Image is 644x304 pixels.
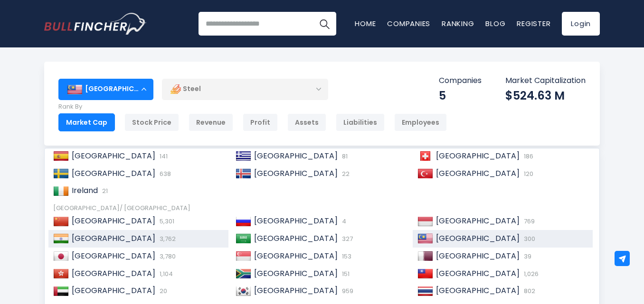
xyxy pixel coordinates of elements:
[340,286,353,295] span: 959
[521,152,533,161] span: 186
[162,78,328,100] div: Steel
[340,252,351,261] span: 153
[157,234,176,243] span: 3,762
[44,13,146,35] a: Go to homepage
[355,18,376,28] a: Home
[243,113,278,131] div: Profit
[72,268,155,279] span: [GEOGRAPHIC_DATA]
[58,113,115,131] div: Market Cap
[340,217,346,226] span: 4
[521,286,535,295] span: 802
[521,269,539,278] span: 1,026
[157,252,176,261] span: 3,780
[58,79,153,100] div: [GEOGRAPHIC_DATA]
[72,215,155,226] span: [GEOGRAPHIC_DATA]
[439,88,482,103] div: 5
[394,113,447,131] div: Employees
[254,268,338,279] span: [GEOGRAPHIC_DATA]
[505,88,586,103] div: $524.63 M
[53,204,591,212] div: [GEOGRAPHIC_DATA]/ [GEOGRAPHIC_DATA]
[521,217,535,226] span: 769
[436,250,520,261] span: [GEOGRAPHIC_DATA]
[254,250,338,261] span: [GEOGRAPHIC_DATA]
[436,150,520,161] span: [GEOGRAPHIC_DATA]
[439,76,482,86] p: Companies
[340,169,350,178] span: 22
[521,252,531,261] span: 39
[254,168,338,179] span: [GEOGRAPHIC_DATA]
[100,186,108,195] span: 21
[157,152,168,161] span: 141
[72,250,155,261] span: [GEOGRAPHIC_DATA]
[157,286,167,295] span: 20
[189,113,233,131] div: Revenue
[254,215,338,226] span: [GEOGRAPHIC_DATA]
[436,168,520,179] span: [GEOGRAPHIC_DATA]
[340,152,348,161] span: 81
[44,13,147,35] img: Bullfincher logo
[340,234,353,243] span: 327
[517,18,550,28] a: Register
[436,215,520,226] span: [GEOGRAPHIC_DATA]
[72,168,155,179] span: [GEOGRAPHIC_DATA]
[313,12,336,36] button: Search
[436,233,520,244] span: [GEOGRAPHIC_DATA]
[436,285,520,296] span: [GEOGRAPHIC_DATA]
[287,113,326,131] div: Assets
[485,18,505,28] a: Blog
[521,234,535,243] span: 300
[562,12,600,36] a: Login
[254,233,338,244] span: [GEOGRAPHIC_DATA]
[254,150,338,161] span: [GEOGRAPHIC_DATA]
[58,103,447,111] p: Rank By
[505,76,586,86] p: Market Capitalization
[72,285,155,296] span: [GEOGRAPHIC_DATA]
[72,150,155,161] span: [GEOGRAPHIC_DATA]
[72,233,155,244] span: [GEOGRAPHIC_DATA]
[124,113,179,131] div: Stock Price
[442,18,474,28] a: Ranking
[336,113,385,131] div: Liabilities
[436,268,520,279] span: [GEOGRAPHIC_DATA]
[521,169,533,178] span: 120
[340,269,350,278] span: 151
[157,169,171,178] span: 638
[72,185,98,196] span: Ireland
[254,285,338,296] span: [GEOGRAPHIC_DATA]
[157,217,174,226] span: 5,301
[387,18,430,28] a: Companies
[157,269,173,278] span: 1,104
